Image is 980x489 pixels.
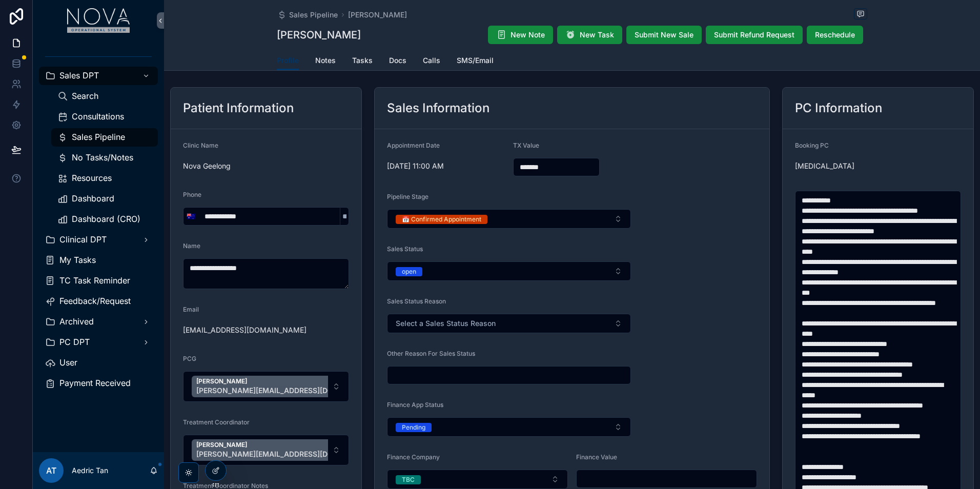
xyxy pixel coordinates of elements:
[33,41,164,406] div: scrollable content
[387,314,631,333] button: Select Button
[387,245,423,253] span: Sales Status
[39,67,158,85] a: Sales DPT
[396,318,496,329] span: Select a Sales Status Reason
[59,337,90,348] span: PC DPT
[51,87,158,106] a: Search
[183,325,349,335] span: [EMAIL_ADDRESS][DOMAIN_NAME]
[352,55,373,66] span: Tasks
[183,418,250,426] span: Treatment Coordinator
[315,55,336,66] span: Notes
[59,316,94,327] span: Archived
[183,100,294,116] h2: Patient Information
[59,357,77,368] span: User
[513,141,539,149] span: TX Value
[183,305,199,313] span: Email
[387,401,443,409] span: Finance App Status
[67,8,130,33] img: App logo
[387,453,440,461] span: Finance Company
[807,26,863,44] button: Reschedule
[39,231,158,249] a: Clinical DPT
[183,242,200,250] span: Name
[457,51,494,72] a: SMS/Email
[795,100,882,116] h2: PC Information
[59,70,99,81] span: Sales DPT
[39,313,158,331] a: Archived
[387,350,475,357] span: Other Reason For Sales Status
[402,475,415,484] div: TBC
[39,292,158,311] a: Feedback/Request
[192,439,375,461] button: Unselect 196
[389,55,406,66] span: Docs
[59,378,131,389] span: Payment Received
[277,55,299,66] span: Profile
[580,30,614,40] span: New Task
[423,51,440,72] a: Calls
[795,161,961,171] span: [MEDICAL_DATA]
[51,128,158,147] a: Sales Pipeline
[557,26,622,44] button: New Task
[387,297,446,305] span: Sales Status Reason
[192,376,375,397] button: Unselect 196
[72,173,112,184] span: Resources
[39,272,158,290] a: TC Task Reminder
[815,30,855,40] span: Reschedule
[51,149,158,167] a: No Tasks/Notes
[196,385,360,396] span: [PERSON_NAME][EMAIL_ADDRESS][DOMAIN_NAME][PERSON_NAME]
[714,30,794,40] span: Submit Refund Request
[387,193,428,200] span: Pipeline Stage
[277,51,299,71] a: Profile
[72,214,140,225] span: Dashboard (CRO)
[59,255,96,266] span: My Tasks
[402,267,416,276] div: open
[183,355,196,362] span: PCG
[423,55,440,66] span: Calls
[39,333,158,352] a: PC DPT
[387,100,489,116] h2: Sales Information
[352,51,373,72] a: Tasks
[59,296,131,307] span: Feedback/Request
[183,161,349,171] span: Nova Geelong
[187,211,195,221] span: 🇦🇺
[706,26,803,44] button: Submit Refund Request
[387,209,631,229] button: Select Button
[402,215,481,224] div: 📅 Confirmed Appointment
[72,111,124,122] span: Consultations
[389,51,406,72] a: Docs
[387,261,631,281] button: Select Button
[51,190,158,208] a: Dashboard
[315,51,336,72] a: Notes
[196,441,360,449] span: [PERSON_NAME]
[289,10,338,20] span: Sales Pipeline
[72,152,133,163] span: No Tasks/Notes
[183,371,349,402] button: Select Button
[72,465,108,476] p: Aedric Tan
[196,377,360,385] span: [PERSON_NAME]
[72,91,98,101] span: Search
[183,191,201,198] span: Phone
[488,26,553,44] button: New Note
[51,108,158,126] a: Consultations
[387,161,505,171] span: [DATE] 11:00 AM
[51,169,158,188] a: Resources
[183,207,198,226] button: Select Button
[795,141,829,149] span: Booking PC
[72,132,125,142] span: Sales Pipeline
[387,417,631,437] button: Select Button
[46,464,56,477] span: AT
[387,470,568,489] button: Select Button
[576,453,617,461] span: Finance Value
[277,28,361,42] h1: [PERSON_NAME]
[72,193,114,204] span: Dashboard
[635,30,693,40] span: Submit New Sale
[183,435,349,465] button: Select Button
[196,449,360,459] span: [PERSON_NAME][EMAIL_ADDRESS][DOMAIN_NAME][PERSON_NAME]
[387,141,440,149] span: Appointment Date
[183,141,218,149] span: Clinic Name
[277,10,338,20] a: Sales Pipeline
[59,275,130,286] span: TC Task Reminder
[511,30,545,40] span: New Note
[348,10,407,20] a: [PERSON_NAME]
[59,234,107,245] span: Clinical DPT
[402,423,425,432] div: Pending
